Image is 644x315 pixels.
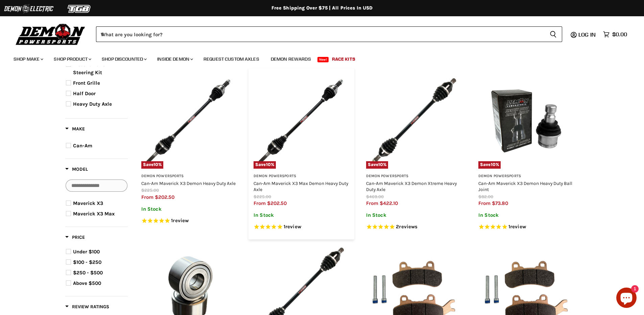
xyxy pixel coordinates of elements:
ul: Main menu [8,49,625,66]
span: Front Grille [73,80,100,86]
span: $422.10 [380,200,398,206]
span: Can-Am [73,143,92,149]
span: Rated 5.0 out of 5 stars 1 reviews [141,217,237,225]
p: In Stock [366,212,462,218]
span: from [366,200,378,206]
span: review [285,224,301,230]
a: Can-Am Maverick X3 Max Demon Heavy Duty AxleSave10% [254,73,349,169]
p: In Stock [141,206,237,212]
span: Under $100 [73,249,100,255]
button: Filter by Review Ratings [65,303,109,312]
input: When autocomplete results are available use up and down arrows to review and enter to select [96,26,544,42]
span: Make [65,126,85,132]
span: Rated 5.0 out of 5 stars 2 reviews [366,224,462,231]
a: Shop Discounted [97,52,151,66]
span: $82.00 [478,194,493,199]
span: Half Door [73,90,96,97]
a: Log in [575,31,600,38]
span: Heavy Duty Axle [73,101,112,107]
h3: Demon Powersports [141,174,237,179]
span: review [510,224,526,230]
img: Demon Powersports [14,22,88,46]
div: Free Shipping Over $75 | All Prices In USD [52,5,593,11]
span: $73.80 [492,200,508,206]
span: review [173,217,189,224]
a: Demon Rewards [266,52,316,66]
span: 1 reviews [508,224,526,230]
span: $202.50 [267,200,287,206]
span: Save % [141,161,164,169]
span: 1 reviews [284,224,301,230]
p: In Stock [254,212,349,218]
button: Filter by Price [65,234,85,243]
a: Can-Am Maverick X3 Demon Heavy Duty Ball Joint [478,181,572,192]
span: 10 [153,162,158,167]
a: Shop Product [49,52,95,66]
img: Can-Am Maverick X3 Demon Xtreme Heavy Duty Axle [366,73,462,169]
span: Review Ratings [65,304,109,310]
img: Can-Am Maverick X3 Max Demon Heavy Duty Axle [254,73,349,169]
span: from [478,200,491,206]
a: Race Kits [327,52,360,66]
span: Model [65,166,88,172]
a: Can-Am Maverick X3 Demon Heavy Duty Ball JointSave10% [478,73,574,169]
span: $202.50 [155,194,174,200]
img: TGB Logo 2 [54,2,105,15]
span: New! [317,57,329,62]
span: 10 [491,162,496,167]
a: Can-Am Maverick X3 Demon Heavy Duty AxleSave10% [141,73,237,169]
span: Save % [478,161,501,169]
span: from [254,200,266,206]
a: Can-Am Maverick X3 Demon Xtreme Heavy Duty AxleSave10% [366,73,462,169]
span: Save % [366,161,388,169]
span: from [141,194,153,200]
span: $225.00 [254,194,271,199]
a: Request Custom Axles [198,52,264,66]
a: Inside Demon [152,52,197,66]
a: Shop Make [8,52,47,66]
h3: Demon Powersports [254,174,349,179]
a: $0.00 [600,29,630,39]
span: 10 [378,162,383,167]
span: Save % [254,161,276,169]
form: Product [96,26,562,42]
span: $0.00 [612,31,627,38]
img: Can-Am Maverick X3 Demon Heavy Duty Ball Joint [478,73,574,169]
a: Can-Am Maverick X3 Max Demon Heavy Duty Axle [254,181,348,192]
span: Above $500 [73,280,101,286]
span: reviews [399,224,418,230]
input: Search Options [66,180,127,192]
a: Can-Am Maverick X3 Demon Xtreme Heavy Duty Axle [366,181,457,192]
span: Rated 5.0 out of 5 stars 1 reviews [254,224,349,231]
span: 1 reviews [171,217,189,224]
span: $100 - $250 [73,259,101,265]
p: In Stock [478,212,574,218]
h3: Demon Powersports [366,174,462,179]
button: Filter by Make [65,126,85,134]
span: Price [65,234,85,240]
a: Can-Am Maverick X3 Demon Heavy Duty Axle [141,181,236,186]
span: Log in [578,31,596,38]
h3: Demon Powersports [478,174,574,179]
span: 10 [266,162,271,167]
span: $225.00 [141,188,159,193]
span: $250 - $500 [73,270,103,276]
img: Demon Electric Logo 2 [3,2,54,15]
span: Maverick X3 Max [73,211,115,217]
button: Search [544,26,562,42]
img: Can-Am Maverick X3 Demon Heavy Duty Axle [141,73,237,169]
span: Rated 5.0 out of 5 stars 1 reviews [478,224,574,231]
inbox-online-store-chat: Shopify online store chat [614,288,639,310]
span: $469.00 [366,194,384,199]
button: Filter by Model [65,166,88,174]
span: Maverick X3 [73,200,103,206]
span: 2 reviews [396,224,418,230]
